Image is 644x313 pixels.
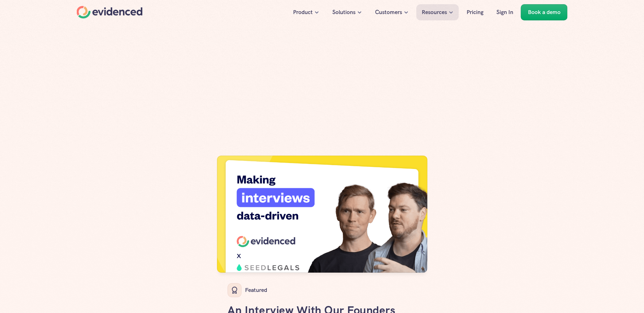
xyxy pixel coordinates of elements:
[491,4,518,20] a: Sign In
[521,4,568,20] a: Book a demo
[467,8,483,17] p: Pricing
[496,8,513,17] p: Sign In
[422,8,447,17] p: Resources
[528,8,561,17] p: Book a demo
[461,4,489,20] a: Pricing
[375,8,402,17] p: Customers
[287,123,357,140] p: News and articles about our platform, interviewing, and talent best practices, from Evidenced.
[293,8,313,17] p: Product
[245,286,267,295] h6: Featured
[217,156,427,273] img: Andy & Phil
[266,76,378,87] h1: Blog
[77,6,143,19] a: Home
[332,8,355,17] p: Solutions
